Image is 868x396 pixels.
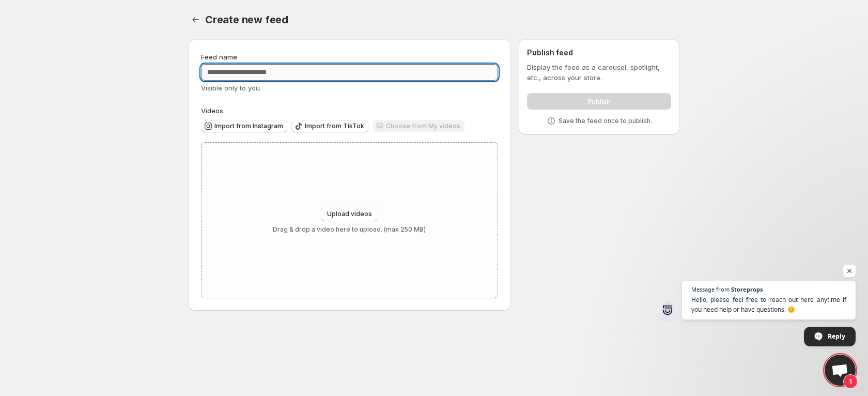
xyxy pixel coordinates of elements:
[291,120,368,132] button: Import from TikTok
[825,355,856,386] div: Open chat
[559,117,652,125] p: Save the feed once to publish.
[201,84,261,92] span: Visible only to you.
[189,12,203,27] button: Settings
[828,327,845,345] span: Reply
[321,207,378,221] button: Upload videos
[201,106,223,115] span: Videos
[731,286,763,292] span: Storeprops
[305,122,364,130] span: Import from TikTok
[205,13,288,26] span: Create new feed
[327,210,372,218] span: Upload videos
[201,53,237,61] span: Feed name
[691,286,730,292] span: Message from
[691,295,846,314] span: Hello, please feel free to reach out here anytime if you need help or have questions. 😊
[273,225,426,234] p: Drag & drop a video here to upload. (max 250 MB)
[214,122,283,130] span: Import from Instagram
[843,374,858,389] span: 1
[201,120,287,132] button: Import from Instagram
[527,62,671,83] p: Display the feed as a carousel, spotlight, etc., across your store.
[527,48,671,58] h2: Publish feed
